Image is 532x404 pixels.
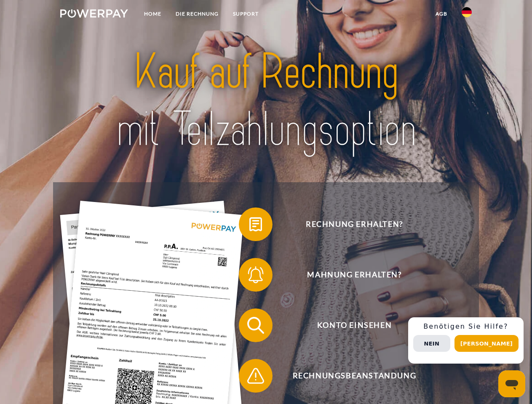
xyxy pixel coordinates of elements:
button: Konto einsehen [239,308,458,342]
span: Mahnung erhalten? [251,258,457,292]
iframe: Schaltfläche zum Öffnen des Messaging-Fensters [498,370,525,397]
span: Rechnungsbeanstandung [251,359,457,393]
h3: Benötigen Sie Hilfe? [413,322,519,331]
a: SUPPORT [226,6,266,21]
button: [PERSON_NAME] [454,335,519,352]
span: Rechnung erhalten? [251,207,457,241]
a: DIE RECHNUNG [168,6,226,21]
img: de [462,7,472,17]
img: qb_bell.svg [245,264,266,285]
a: Home [137,6,168,21]
button: Mahnung erhalten? [239,258,458,292]
img: title-powerpay_de.svg [80,40,452,161]
img: qb_warning.svg [245,365,266,386]
button: Nein [413,335,450,352]
a: agb [428,6,454,21]
div: Schnellhilfe [408,317,524,364]
img: qb_search.svg [245,315,266,336]
img: qb_bill.svg [245,214,266,235]
span: Konto einsehen [251,308,457,342]
button: Rechnung erhalten? [239,207,458,241]
button: Rechnungsbeanstandung [239,359,458,393]
img: logo-powerpay-white.svg [60,9,128,18]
